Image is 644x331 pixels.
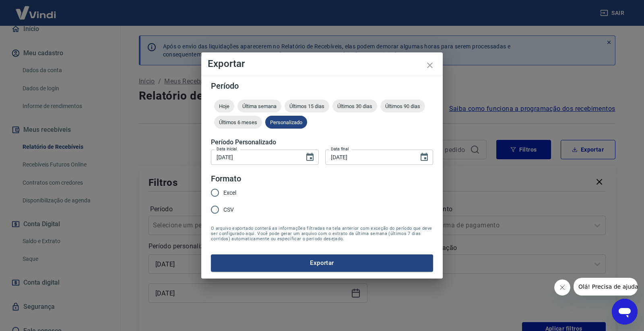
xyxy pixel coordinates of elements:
[332,103,377,109] span: Últimos 30 dias
[331,146,349,152] label: Data final
[574,278,638,296] iframe: Mensagem da empresa
[214,119,262,125] span: Últimos 6 meses
[211,173,241,185] legend: Formato
[325,150,413,164] input: DD/MM/YYYY
[285,103,329,109] span: Últimos 15 dias
[211,254,433,271] button: Exportar
[208,59,436,69] h4: Exportar
[380,100,425,112] div: Últimos 90 dias
[416,149,432,165] button: Choose date, selected date is 17 de set de 2025
[214,103,234,109] span: Hoje
[217,146,237,152] label: Data inicial
[554,279,570,296] iframe: Fechar mensagem
[223,206,234,214] span: CSV
[211,138,433,146] h5: Período Personalizado
[223,189,236,197] span: Excel
[265,116,307,129] div: Personalizado
[612,299,638,325] iframe: Botão para abrir a janela de mensagens
[214,116,262,129] div: Últimos 6 meses
[420,56,440,75] button: close
[211,82,433,90] h5: Período
[285,100,329,112] div: Últimos 15 dias
[214,100,234,112] div: Hoje
[237,100,281,112] div: Última semana
[5,6,68,12] span: Olá! Precisa de ajuda?
[380,103,425,109] span: Últimos 90 dias
[332,100,377,112] div: Últimos 30 dias
[237,103,281,109] span: Última semana
[302,149,318,165] button: Choose date, selected date is 16 de set de 2025
[211,150,299,164] input: DD/MM/YYYY
[265,119,307,125] span: Personalizado
[211,226,433,241] span: O arquivo exportado conterá as informações filtradas na tela anterior com exceção do período que ...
